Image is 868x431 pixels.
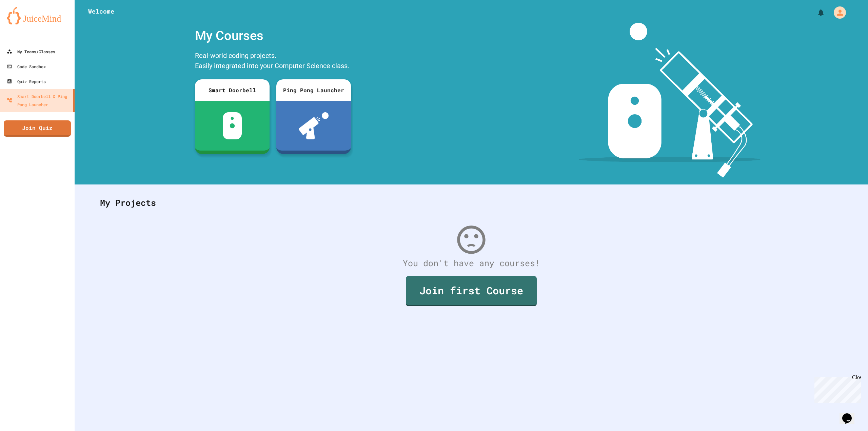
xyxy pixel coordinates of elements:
[299,112,329,139] img: ppl-with-ball.png
[7,7,68,24] img: logo-orange.svg
[804,7,827,18] div: My Notifications
[195,79,270,101] div: Smart Doorbell
[7,62,46,71] div: Code Sandbox
[223,112,242,139] img: sdb-white.svg
[7,47,55,56] div: My Teams/Classes
[827,5,848,20] div: My Account
[406,276,537,306] a: Join first Course
[192,49,354,74] div: Real-world coding projects. Easily integrated into your Computer Science class.
[812,374,861,403] iframe: chat widget
[276,79,351,101] div: Ping Pong Launcher
[7,92,71,109] div: Smart Doorbell & Ping Pong Launcher
[93,190,849,216] div: My Projects
[4,120,71,137] a: Join Quiz
[7,77,46,85] div: Quiz Reports
[579,23,761,178] img: banner-image-my-projects.png
[3,3,47,43] div: Chat with us now!Close
[840,404,861,424] iframe: chat widget
[93,257,849,270] div: You don't have any courses!
[192,23,354,49] div: My Courses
